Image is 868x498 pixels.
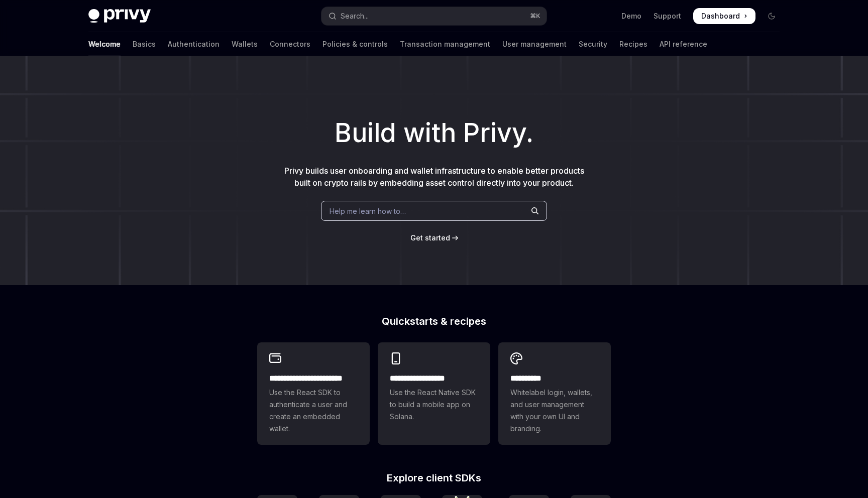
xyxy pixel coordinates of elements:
[378,342,490,445] a: **** **** **** ***Use the React Native SDK to build a mobile app on Solana.
[510,387,599,435] span: Whitelabel login, wallets, and user management with your own UI and branding.
[257,473,611,483] h2: Explore client SDKs
[133,32,156,56] a: Basics
[701,11,740,21] span: Dashboard
[693,8,755,24] a: Dashboard
[257,316,611,326] h2: Quickstarts & recipes
[502,32,567,56] a: User management
[410,233,450,243] a: Get started
[232,32,258,56] a: Wallets
[498,342,611,445] a: **** *****Whitelabel login, wallets, and user management with your own UI and branding.
[410,233,450,242] span: Get started
[400,32,490,56] a: Transaction management
[619,32,647,56] a: Recipes
[269,387,358,435] span: Use the React SDK to authenticate a user and create an embedded wallet.
[88,32,121,56] a: Welcome
[654,11,681,21] a: Support
[530,12,540,20] span: ⌘ K
[284,166,584,188] span: Privy builds user onboarding and wallet infrastructure to enable better products built on crypto ...
[168,32,220,56] a: Authentication
[322,32,388,56] a: Policies & controls
[621,11,641,21] a: Demo
[330,206,406,216] span: Help me learn how to…
[579,32,607,56] a: Security
[88,9,151,23] img: dark logo
[390,387,478,423] span: Use the React Native SDK to build a mobile app on Solana.
[660,32,707,56] a: API reference
[764,8,780,24] button: Toggle dark mode
[16,113,852,153] h1: Build with Privy.
[341,10,369,22] div: Search...
[270,32,310,56] a: Connectors
[321,7,547,25] button: Open search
